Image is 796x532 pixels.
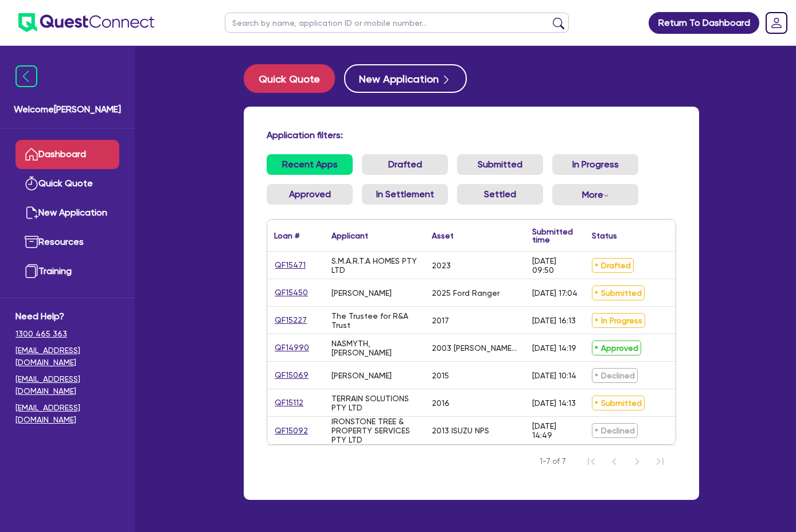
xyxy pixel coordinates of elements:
[14,103,121,116] span: Welcome [PERSON_NAME]
[603,450,626,473] button: Previous Page
[432,232,454,240] div: Asset
[457,184,543,205] a: Settled
[592,368,638,383] span: Declined
[244,64,335,93] button: Quick Quote
[626,450,649,473] button: Next Page
[274,286,309,299] a: QF15450
[432,398,450,408] div: 2016
[331,232,368,240] div: Applicant
[362,184,448,205] a: In Settlement
[331,256,418,275] div: S.M.A.R.T.A HOMES PTY LTD
[267,184,353,205] a: Approved
[592,396,645,410] span: Submitted
[432,288,500,298] div: 2025 Ford Ranger
[592,313,645,328] span: In Progress
[267,130,676,140] h4: Application filters:
[15,329,67,338] tcxspan: Call 1300 465 363 via 3CX
[532,316,576,325] div: [DATE] 16:13
[344,64,467,93] button: New Application
[532,421,578,440] div: [DATE] 14:49
[432,371,449,380] div: 2015
[15,65,37,87] img: icon-menu-close
[432,261,451,270] div: 2023
[15,169,119,198] a: Quick Quote
[15,373,119,397] a: [EMAIL_ADDRESS][DOMAIN_NAME]
[762,8,791,38] a: Dropdown toggle
[274,314,307,327] a: QF15227
[432,316,449,325] div: 2017
[25,177,38,190] img: quick-quote
[274,369,309,382] a: QF15069
[274,341,310,354] a: QF14990
[15,198,119,228] a: New Application
[25,206,38,220] img: new-application
[15,257,119,286] a: Training
[15,140,119,169] a: Dashboard
[432,426,489,435] div: 2013 ISUZU NPS
[432,343,518,353] div: 2003 [PERSON_NAME] Value Liner Prime Mover Day Cab
[15,228,119,257] a: Resources
[331,417,418,444] div: IRONSTONE TREE & PROPERTY SERVICES PTY LTD
[267,154,353,175] a: Recent Apps
[580,450,603,473] button: First Page
[331,394,418,412] div: TERRAIN SOLUTIONS PTY LTD
[362,154,448,175] a: Drafted
[25,264,38,278] img: training
[592,341,641,355] span: Approved
[532,256,578,275] div: [DATE] 09:50
[649,450,672,473] button: Last Page
[592,232,617,240] div: Status
[592,423,638,438] span: Declined
[244,64,344,93] a: Quick Quote
[331,288,392,298] div: [PERSON_NAME]
[15,402,119,426] a: [EMAIL_ADDRESS][DOMAIN_NAME]
[457,154,543,175] a: Submitted
[15,310,119,323] span: Need Help?
[331,311,418,330] div: The Trustee for R&A Trust
[225,13,569,33] input: Search by name, application ID or mobile number...
[592,285,645,300] span: Submitted
[331,339,418,357] div: NASMYTH, [PERSON_NAME]
[532,228,573,244] div: Submitted time
[552,184,638,205] button: Dropdown toggle
[592,258,634,273] span: Drafted
[15,345,119,369] a: [EMAIL_ADDRESS][DOMAIN_NAME]
[649,12,759,34] a: Return To Dashboard
[532,343,576,353] div: [DATE] 14:19
[18,13,154,32] img: quest-connect-logo-blue
[274,424,309,437] a: QF15092
[274,396,304,409] a: QF15112
[552,154,638,175] a: In Progress
[25,235,38,249] img: resources
[331,371,392,380] div: [PERSON_NAME]
[274,232,299,240] div: Loan #
[274,259,306,272] a: QF15471
[532,288,578,298] div: [DATE] 17:04
[540,456,566,467] span: 1-7 of 7
[532,371,576,380] div: [DATE] 10:14
[532,398,576,408] div: [DATE] 14:13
